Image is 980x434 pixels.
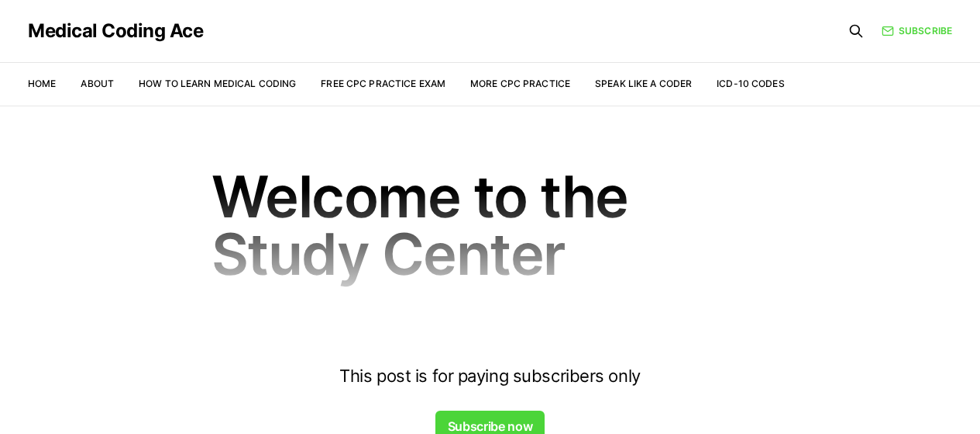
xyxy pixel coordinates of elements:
[470,78,570,89] a: More CPC Practice
[139,78,296,89] a: How to Learn Medical Coding
[81,78,114,89] a: About
[882,24,952,38] a: Subscribe
[321,78,445,89] a: Free CPC Practice Exam
[28,22,203,40] a: Medical Coding Ace
[717,78,784,89] a: ICD-10 Codes
[595,78,692,89] a: Speak Like a Coder
[211,168,769,283] h1: Welcome to the Study Center
[28,78,56,89] a: Home
[211,366,769,386] h4: This post is for paying subscribers only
